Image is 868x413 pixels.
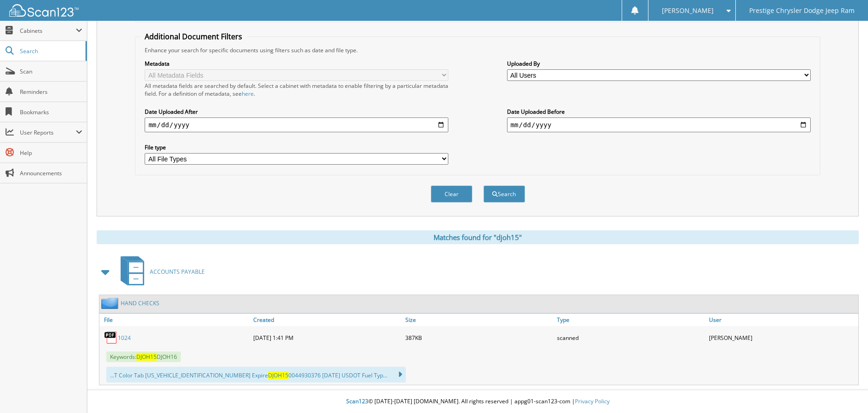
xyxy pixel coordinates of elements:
a: 1024 [118,334,131,342]
div: Matches found for "djoh15" [97,230,859,244]
span: Keywords: DJOH16 [106,351,181,362]
input: end [507,117,811,132]
span: Scan [20,68,82,75]
label: File type [145,143,448,151]
a: here [242,90,254,98]
span: Scan123 [346,397,368,405]
span: Search [20,47,81,55]
div: Enhance your search for specific documents using filters such as date and file type. [140,46,815,54]
span: Bookmarks [20,108,82,116]
span: DJOH15 [136,353,157,361]
label: Uploaded By [507,60,811,68]
div: All metadata fields are searched by default. Select a cabinet with metadata to enable filtering b... [145,82,448,98]
legend: Additional Document Filters [140,31,247,42]
a: Created [251,314,403,326]
span: ACCOUNTS PAYABLE [150,268,205,276]
img: scan123-logo-white.svg [9,4,79,17]
a: HAND CHECKS [121,299,159,307]
a: Type [555,314,706,326]
div: 387KB [403,328,555,347]
span: Help [20,149,82,157]
a: User [707,314,858,326]
iframe: Chat Widget [822,369,868,413]
div: © [DATE]-[DATE] [DOMAIN_NAME]. All rights reserved | appg01-scan123-com | [87,390,868,413]
span: [PERSON_NAME] [662,8,714,13]
label: Date Uploaded Before [507,108,811,116]
label: Date Uploaded After [145,108,448,116]
button: Search [483,185,525,203]
span: Prestige Chrysler Dodge Jeep Ram [749,8,855,13]
div: ...T Color Tab [US_VEHICLE_IDENTIFICATION_NUMBER] Expire 0044930376 [DATE] USDOT Fuel Typ... [106,367,406,382]
input: start [145,117,448,132]
button: Clear [431,185,472,203]
a: Size [403,314,555,326]
div: [PERSON_NAME] [707,328,858,347]
a: Privacy Policy [575,397,610,405]
div: scanned [555,328,706,347]
img: folder2.png [101,297,121,309]
span: Announcements [20,169,82,177]
div: [DATE] 1:41 PM [251,328,403,347]
label: Metadata [145,60,448,68]
a: ACCOUNTS PAYABLE [115,253,205,290]
span: Reminders [20,88,82,96]
span: User Reports [20,129,76,136]
span: DJOH15 [268,371,288,379]
span: Cabinets [20,27,76,35]
img: PDF.png [104,331,118,345]
a: File [99,314,251,326]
